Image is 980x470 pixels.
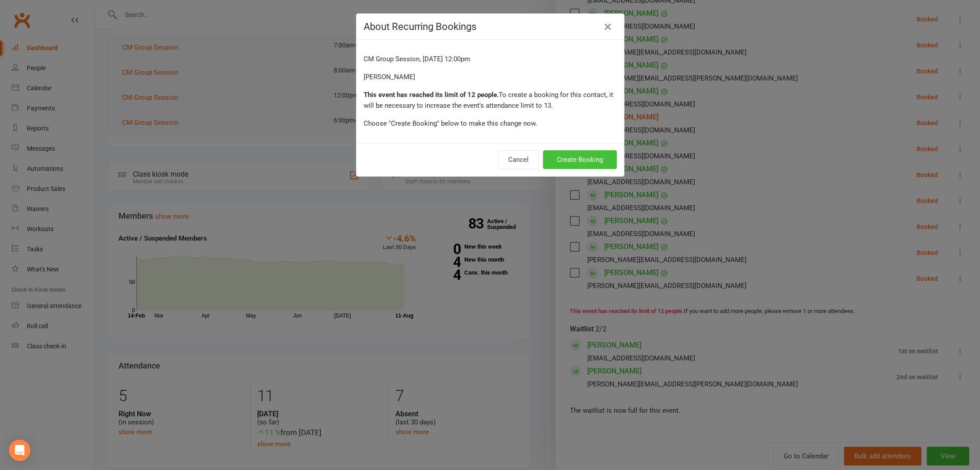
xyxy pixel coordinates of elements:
h4: About Recurring Bookings [364,21,617,32]
span: [PERSON_NAME] [364,73,415,81]
button: Close [601,20,615,34]
span: CM Group Session, [DATE] 12:00pm [364,55,470,63]
div: Open Intercom Messenger [9,440,30,461]
button: Create Booking [543,150,617,169]
span: Choose "Create Booking" below to make this change now. [364,119,537,127]
button: Cancel [498,150,539,169]
strong: This event has reached its limit of 12 people. [364,91,499,99]
span: To create a booking for this contact, it will be necessary to increase the event's attendance lim... [364,91,613,110]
